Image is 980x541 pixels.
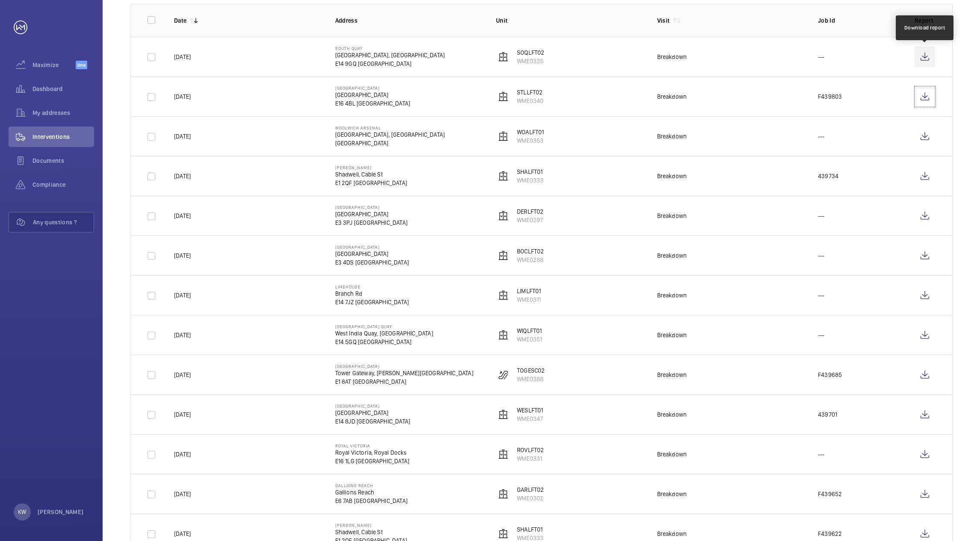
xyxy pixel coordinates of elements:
[517,247,544,256] p: BOCLFT02
[818,291,825,300] p: ---
[335,377,473,386] p: E1 8AT [GEOGRAPHIC_DATA]
[335,417,410,426] p: E14 8JD [GEOGRAPHIC_DATA]
[32,85,94,93] span: Dashboard
[335,403,410,409] p: [GEOGRAPHIC_DATA]
[174,92,191,101] p: [DATE]
[818,410,837,419] p: 439701
[335,284,409,289] p: Limehouse
[517,406,543,415] p: WESLFT01
[517,335,542,344] p: WME0351
[174,291,191,300] p: [DATE]
[517,326,542,335] p: WIQLFT01
[335,364,473,369] p: [GEOGRAPHIC_DATA]
[657,370,687,379] div: Breakdown
[32,132,94,141] span: Interventions
[174,251,191,260] p: [DATE]
[174,331,191,339] p: [DATE]
[498,171,508,181] img: elevator.svg
[517,256,544,264] p: WME0288
[657,291,687,300] div: Breakdown
[818,92,842,101] p: F439803
[32,109,94,117] span: My addresses
[335,139,445,147] p: [GEOGRAPHIC_DATA]
[335,289,409,298] p: Branch Rd
[818,370,842,379] p: F439685
[335,483,407,488] p: Gallions Reach
[498,211,508,221] img: elevator.svg
[174,16,186,25] p: Date
[496,16,643,25] p: Unit
[517,136,544,145] p: WME0353
[517,128,544,136] p: WOALFT01
[517,207,543,216] p: DERLFT02
[517,88,543,97] p: STLLFT02
[517,287,541,295] p: LIMLFT01
[657,450,687,459] div: Breakdown
[517,176,543,185] p: WME0333
[18,508,26,516] p: KW
[335,528,407,536] p: Shadwell, Cable St
[904,24,945,32] div: Download report
[818,331,825,339] p: ---
[498,91,508,102] img: elevator.svg
[174,172,191,180] p: [DATE]
[498,449,508,459] img: elevator.svg
[657,132,687,141] div: Breakdown
[657,410,687,419] div: Breakdown
[498,409,508,420] img: elevator.svg
[517,375,545,383] p: WME0388
[818,490,842,498] p: F439652
[517,48,544,57] p: SOQLFT02
[335,448,410,457] p: Royal Victoria, Royal Docks
[335,488,407,497] p: Gallions Reach
[335,165,407,170] p: [PERSON_NAME]
[657,16,670,25] p: Visit
[335,409,410,417] p: [GEOGRAPHIC_DATA]
[76,61,87,69] span: Beta
[517,216,543,224] p: WME0297
[818,172,838,180] p: 439734
[517,454,544,463] p: WME0331
[335,210,407,218] p: [GEOGRAPHIC_DATA]
[517,168,543,176] p: SHALFT01
[174,212,191,220] p: [DATE]
[335,51,445,59] p: [GEOGRAPHIC_DATA], [GEOGRAPHIC_DATA]
[335,250,409,258] p: [GEOGRAPHIC_DATA]
[498,370,508,380] img: escalator.svg
[498,489,508,499] img: elevator.svg
[517,494,544,503] p: WME0302
[335,179,407,187] p: E1 2QF [GEOGRAPHIC_DATA]
[335,16,483,25] p: Address
[517,97,543,105] p: WME0340
[335,298,409,306] p: E14 7JZ [GEOGRAPHIC_DATA]
[498,529,508,539] img: elevator.svg
[517,415,543,423] p: WME0347
[657,92,687,101] div: Breakdown
[335,91,410,99] p: [GEOGRAPHIC_DATA]
[335,46,445,51] p: South Quay
[335,338,433,346] p: E14 5GQ [GEOGRAPHIC_DATA]
[335,125,445,130] p: Woolwich Arsenal
[38,508,84,516] p: [PERSON_NAME]
[335,205,407,210] p: [GEOGRAPHIC_DATA]
[174,410,191,419] p: [DATE]
[498,131,508,141] img: elevator.svg
[517,366,545,375] p: TOGESC02
[335,258,409,267] p: E3 4DS [GEOGRAPHIC_DATA]
[335,324,433,329] p: [GEOGRAPHIC_DATA] Quay
[174,370,191,379] p: [DATE]
[517,485,544,494] p: GARLFT02
[335,218,407,227] p: E3 3PJ [GEOGRAPHIC_DATA]
[335,130,445,139] p: [GEOGRAPHIC_DATA], [GEOGRAPHIC_DATA]
[32,156,94,165] span: Documents
[498,330,508,340] img: elevator.svg
[517,446,544,454] p: ROVLFT02
[657,251,687,260] div: Breakdown
[335,170,407,179] p: Shadwell, Cable St
[657,53,687,61] div: Breakdown
[174,450,191,459] p: [DATE]
[818,132,825,141] p: ---
[517,295,541,304] p: WME0311
[174,529,191,538] p: [DATE]
[335,497,407,505] p: E6 7AB [GEOGRAPHIC_DATA]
